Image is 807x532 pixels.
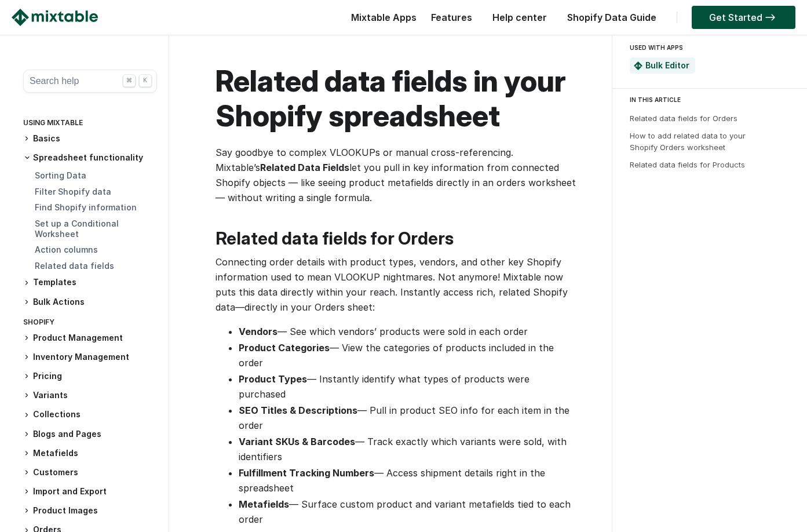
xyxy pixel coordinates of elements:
img: arrow-right.svg [762,14,778,21]
h3: Customers [23,467,157,479]
li: — Instantly identify what types of products were purchased [239,371,577,402]
strong: SEO Titles & Descriptions [239,405,357,416]
strong: Vendors [239,326,277,337]
h3: Product Management [23,332,157,344]
strong: Metafields [239,498,289,510]
a: Bulk Editor [645,60,689,70]
strong: Fulfillment Tracking Numbers [239,467,374,479]
a: Find Shopify information [35,202,137,212]
div: IN THIS ARTICLE [630,94,797,105]
h1: Related data fields in your Shopify spreadsheet [216,64,577,133]
h3: Pricing [23,370,157,382]
a: Related data fields [35,261,114,271]
div: USED WITH APPS [630,41,785,54]
a: Features [425,12,478,23]
div: Using Mixtable [23,116,157,133]
img: Mixtable logo [12,9,98,26]
h2: Related data fields for Orders [216,228,577,249]
h3: Basics [23,133,157,145]
div: Shopify [23,315,157,332]
h3: Templates [23,276,157,289]
div: ⌘ [123,74,136,87]
a: Filter Shopify data [35,187,111,196]
li: — Access shipment details right in the spreadsheet [239,465,577,495]
strong: Related Data Fields [260,162,349,173]
p: Connecting order details with product types, vendors, and other key Shopify information used to m... [216,254,577,315]
strong: Product Types [239,373,307,385]
a: Shopify Data Guide [561,12,662,23]
li: — See which vendors’ products were sold in each order [239,324,577,339]
a: Get Started [692,6,795,29]
img: Mixtable Spreadsheet Bulk Editor App [634,61,642,70]
a: How to add related data to your Shopify Orders worksheet [630,131,746,152]
a: Action columns [35,245,98,254]
button: Search help ⌘ K [23,70,157,93]
strong: Product Categories [239,342,330,354]
a: Sorting Data [35,170,86,180]
p: Say goodbye to complex VLOOKUPs or manual cross-referencing. Mixtable’s let you pull in key infor... [216,145,577,205]
div: K [139,74,152,87]
a: Related data fields for Products [630,160,745,169]
li: — Track exactly which variants were sold, with identifiers [239,434,577,464]
a: Set up a Conditional Worksheet [35,218,119,239]
h3: Variants [23,389,157,402]
li: — Pull in product SEO info for each item in the order [239,403,577,433]
strong: Variant SKUs & Barcodes [239,436,355,447]
h3: Metafields [23,447,157,460]
li: — View the categories of products included in the order [239,340,577,370]
h3: Blogs and Pages [23,428,157,440]
h3: Inventory Management [23,351,157,363]
h3: Import and Export [23,486,157,498]
a: Help center [487,12,553,23]
h3: Spreadsheet functionality [23,152,157,163]
h3: Bulk Actions [23,296,157,308]
h3: Product Images [23,505,157,517]
div: Mixtable Apps [345,9,417,32]
li: — Surface custom product and variant metafields tied to each order [239,497,577,527]
h3: Collections [23,409,157,421]
a: Related data fields for Orders [630,114,737,123]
